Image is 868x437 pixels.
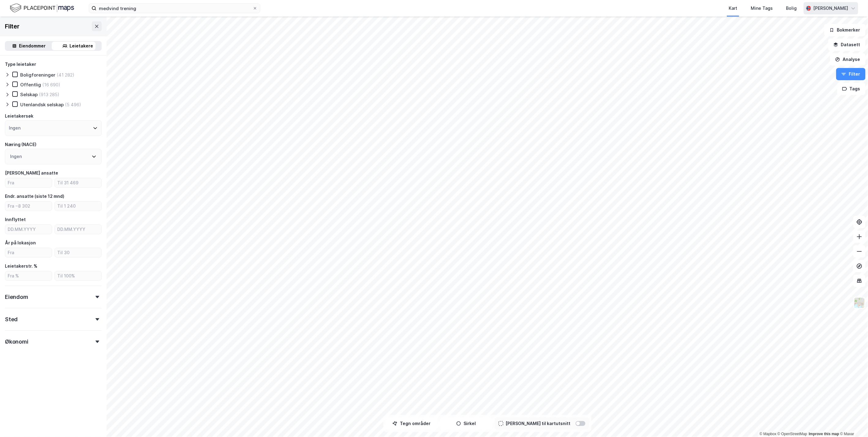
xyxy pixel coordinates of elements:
[809,432,839,436] a: Improve this map
[836,68,866,80] button: Filter
[5,141,36,148] div: Næring (NACE)
[10,3,74,13] img: logo.f888ab2527a4732fd821a326f86c7f29.svg
[5,202,52,211] input: Fra −8 302
[5,239,36,247] div: År på lokasjon
[9,124,21,132] div: Ingen
[854,297,865,309] img: Z
[20,82,41,88] div: Offentlig
[5,112,33,120] div: Leietakersøk
[5,316,18,323] div: Sted
[55,225,101,234] input: DD.MM.YYYY
[55,178,101,187] input: Til 31 469
[20,72,55,78] div: Boligforeninger
[57,72,74,78] div: (41 282)
[70,42,93,50] div: Leietakere
[5,216,26,223] div: Innflyttet
[55,202,101,211] input: Til 1 240
[5,293,28,301] div: Eiendom
[814,5,848,12] div: [PERSON_NAME]
[440,417,492,430] button: Sirkel
[42,82,60,88] div: (16 690)
[19,42,46,50] div: Eiendommer
[837,408,868,437] div: Kontrollprogram for chat
[760,432,776,436] a: Mapbox
[5,262,37,270] div: Leietakerstr. %
[837,83,866,95] button: Tags
[5,248,52,257] input: Fra
[837,408,868,437] iframe: Chat Widget
[828,39,866,51] button: Datasett
[729,5,737,12] div: Kart
[5,61,36,68] div: Type leietaker
[824,24,866,36] button: Bokmerker
[5,21,20,31] div: Filter
[96,4,253,13] input: Søk på adresse, matrikkel, gårdeiere, leietakere eller personer
[786,5,797,12] div: Bolig
[39,92,59,97] div: (913 285)
[5,225,52,234] input: DD.MM.YYYY
[5,178,52,187] input: Fra
[5,271,52,281] input: Fra %
[10,153,22,160] div: Ingen
[386,417,438,430] button: Tegn områder
[55,271,101,281] input: Til 100%
[830,53,866,66] button: Analyse
[65,102,81,107] div: (5 496)
[20,102,64,107] div: Utenlandsk selskap
[778,432,807,436] a: OpenStreetMap
[751,5,773,12] div: Mine Tags
[55,248,101,257] input: Til 30
[20,92,38,97] div: Selskap
[5,193,64,200] div: Endr. ansatte (siste 12 mnd)
[5,338,28,345] div: Økonomi
[5,169,58,177] div: [PERSON_NAME] ansatte
[506,420,571,427] div: [PERSON_NAME] til kartutsnitt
